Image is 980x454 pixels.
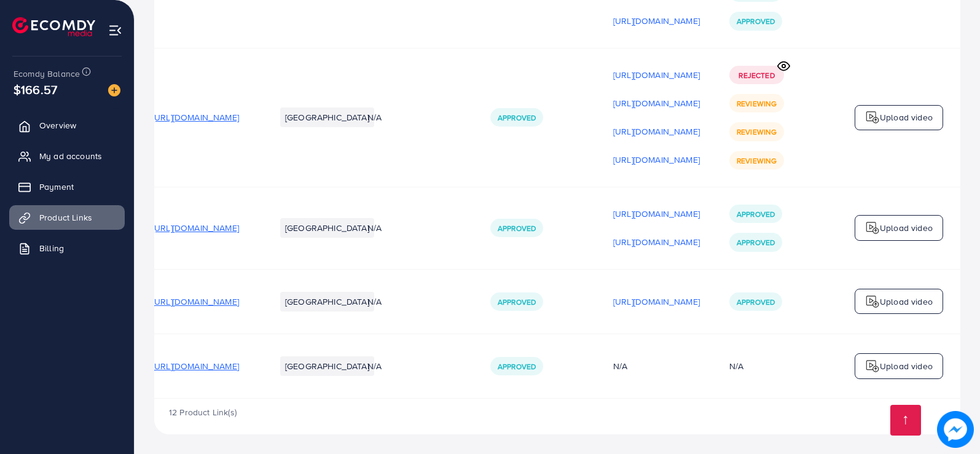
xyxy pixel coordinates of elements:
[865,110,880,125] img: logo
[14,68,80,80] span: Ecomdy Balance
[498,361,536,372] span: Approved
[880,294,933,309] p: Upload video
[737,127,777,137] span: Reviewing
[280,218,374,238] li: [GEOGRAPHIC_DATA]
[152,295,239,308] span: [URL][DOMAIN_NAME]
[737,237,775,248] span: Approved
[737,98,777,109] span: Reviewing
[367,111,382,123] span: N/A
[9,236,125,260] a: Billing
[280,108,374,127] li: [GEOGRAPHIC_DATA]
[108,23,122,37] img: menu
[613,235,700,249] p: [URL][DOMAIN_NAME]
[613,14,700,28] p: [URL][DOMAIN_NAME]
[739,70,774,80] span: Rejected
[39,211,92,224] span: Product Links
[39,242,64,254] span: Billing
[613,68,700,82] p: [URL][DOMAIN_NAME]
[613,96,700,111] p: [URL][DOMAIN_NAME]
[880,110,933,125] p: Upload video
[865,359,880,374] img: logo
[865,221,880,235] img: logo
[737,16,775,26] span: Approved
[729,360,743,372] div: N/A
[865,294,880,309] img: logo
[9,205,125,230] a: Product Links
[9,144,125,168] a: My ad accounts
[280,292,374,311] li: [GEOGRAPHIC_DATA]
[737,155,777,166] span: Reviewing
[169,406,237,418] span: 12 Product Link(s)
[613,360,700,372] div: N/A
[613,206,700,221] p: [URL][DOMAIN_NAME]
[108,84,120,96] img: image
[880,221,933,235] p: Upload video
[613,124,700,139] p: [URL][DOMAIN_NAME]
[498,223,536,233] span: Approved
[14,80,57,98] span: $166.57
[9,113,125,138] a: Overview
[367,295,382,308] span: N/A
[152,360,239,372] span: [URL][DOMAIN_NAME]
[9,174,125,199] a: Payment
[498,297,536,307] span: Approved
[498,112,536,123] span: Approved
[152,111,239,123] span: [URL][DOMAIN_NAME]
[880,359,933,374] p: Upload video
[280,356,374,376] li: [GEOGRAPHIC_DATA]
[152,222,239,234] span: [URL][DOMAIN_NAME]
[39,150,102,162] span: My ad accounts
[12,17,95,36] img: logo
[367,360,382,372] span: N/A
[941,415,970,444] img: image
[613,294,700,309] p: [URL][DOMAIN_NAME]
[737,297,775,307] span: Approved
[39,119,76,131] span: Overview
[39,181,74,193] span: Payment
[737,209,775,219] span: Approved
[367,222,382,234] span: N/A
[613,152,700,167] p: [URL][DOMAIN_NAME]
